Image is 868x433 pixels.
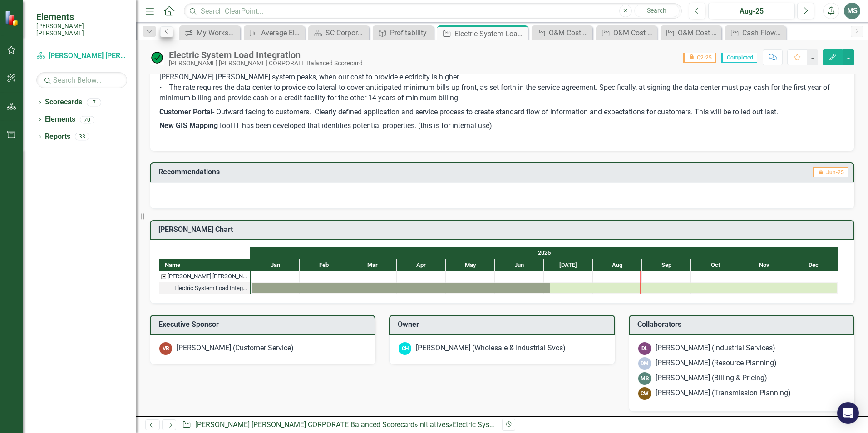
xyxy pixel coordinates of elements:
[708,3,795,19] button: Aug-25
[182,420,495,430] div: » »
[168,271,247,282] div: [PERSON_NAME] [PERSON_NAME] CORPORATE Balanced Scorecard
[711,6,792,17] div: Aug-25
[691,259,740,271] div: Oct
[549,27,590,39] div: O&M Cost Control: Benchmark-Driven Budgeting
[678,27,719,39] div: O&M Cost Control: Leveraging Capital Investments
[251,247,838,259] div: 2025
[348,259,397,271] div: Mar
[36,72,127,88] input: Search Below...
[311,27,367,39] a: SC Corporate - Welcome to ClearPoint
[159,259,250,271] div: Name
[593,259,642,271] div: Aug
[544,259,593,271] div: Jul
[158,226,849,234] h3: [PERSON_NAME] Chart
[36,22,127,37] small: [PERSON_NAME] [PERSON_NAME]
[647,7,666,14] span: Search
[399,342,411,355] div: CH
[36,11,127,22] span: Elements
[416,343,566,354] div: [PERSON_NAME] (Wholesale & Industrial Svcs)
[325,27,367,39] div: SC Corporate - Welcome to ClearPoint
[159,282,250,294] div: Task: Start date: 2025-01-01 End date: 2025-12-31
[159,108,212,116] strong: Customer Portal
[246,27,302,39] a: Average Electric Residential Monthly Bill (Related to affordability)
[453,420,556,429] div: Electric System Load Integration
[251,259,300,271] div: Jan
[158,320,370,329] h3: Executive Sponsor
[45,97,82,108] a: Scorecards
[252,283,837,293] div: Task: Start date: 2025-01-01 End date: 2025-12-31
[418,420,449,429] a: Initiatives
[300,259,348,271] div: Feb
[174,282,247,294] div: Electric System Load Integration
[158,168,591,176] h3: Recommendations
[634,5,680,17] button: Search
[182,27,238,39] a: My Workspace
[184,3,682,19] input: Search ClearPoint...
[375,27,431,39] a: Profitability
[159,105,845,119] p: - Outward facing to customers. Clearly defined application and service process to create standard...
[683,53,716,63] span: Q2-25
[390,27,431,39] div: Profitability
[5,10,20,26] img: ClearPoint Strategy
[638,387,651,400] div: CW
[159,271,250,282] div: Santee Cooper CORPORATE Balanced Scorecard
[80,116,94,123] div: 70
[721,53,757,63] span: Completed
[837,402,859,424] div: Open Intercom Messenger
[87,98,101,106] div: 7
[663,27,719,39] a: O&M Cost Control: Leveraging Capital Investments
[656,388,791,399] div: [PERSON_NAME] (Transmission Planning)
[177,343,294,354] div: [PERSON_NAME] (Customer Service)
[159,271,250,282] div: Task: Santee Cooper CORPORATE Balanced Scorecard Start date: 2025-01-01 End date: 2025-01-02
[159,121,218,130] strong: New GIS Mapping
[534,27,590,39] a: O&M Cost Control: Benchmark-Driven Budgeting
[159,119,845,142] p: Tool IT has been developed that identifies potential properties. (this is for internal use)
[397,259,446,271] div: Apr
[742,27,784,39] div: Cash Flow & Financial Stability
[159,282,250,294] div: Electric System Load Integration
[598,27,655,39] a: O&M Cost Control: Labor Optimization
[195,420,414,429] a: [PERSON_NAME] [PERSON_NAME] CORPORATE Balanced Scorecard
[642,259,691,271] div: Sep
[813,167,848,177] span: Jun-25
[638,357,651,370] div: DM
[169,50,363,60] div: Electric System Load Integration
[75,133,89,141] div: 33
[656,343,775,354] div: [PERSON_NAME] (Industrial Services)
[638,372,651,385] div: MS
[638,342,651,355] div: DL
[446,259,495,271] div: May
[656,358,777,369] div: [PERSON_NAME] (Resource Planning)
[637,320,849,329] h3: Collaborators
[197,27,238,39] div: My Workspace
[159,342,172,355] div: VB
[844,3,860,19] button: MS
[789,259,838,271] div: Dec
[261,27,302,39] div: Average Electric Residential Monthly Bill (Related to affordability)
[656,373,767,384] div: [PERSON_NAME] (Billing & Pricing)
[740,259,789,271] div: Nov
[454,28,526,39] div: Electric System Load Integration
[45,132,70,142] a: Reports
[613,27,655,39] div: O&M Cost Control: Labor Optimization
[727,27,784,39] a: Cash Flow & Financial Stability
[150,50,164,65] img: Manageable
[36,51,127,61] a: [PERSON_NAME] [PERSON_NAME] CORPORATE Balanced Scorecard
[45,114,75,125] a: Elements
[169,60,363,67] div: [PERSON_NAME] [PERSON_NAME] CORPORATE Balanced Scorecard
[495,259,544,271] div: Jun
[398,320,609,329] h3: Owner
